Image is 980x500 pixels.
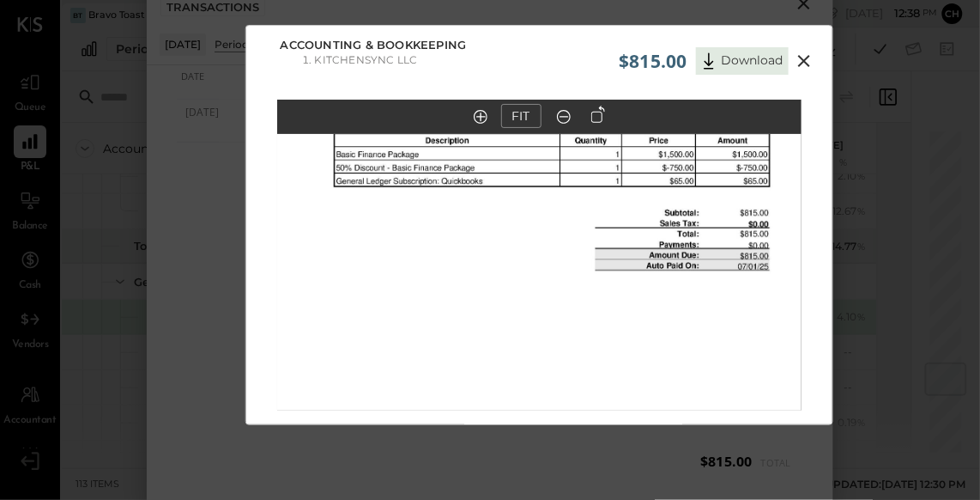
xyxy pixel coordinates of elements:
[315,53,418,66] li: KitchenSync LLC
[281,37,467,54] span: Accounting & Bookkeeping
[501,104,541,128] button: FIT
[619,49,687,73] span: $815.00
[696,47,789,75] button: Download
